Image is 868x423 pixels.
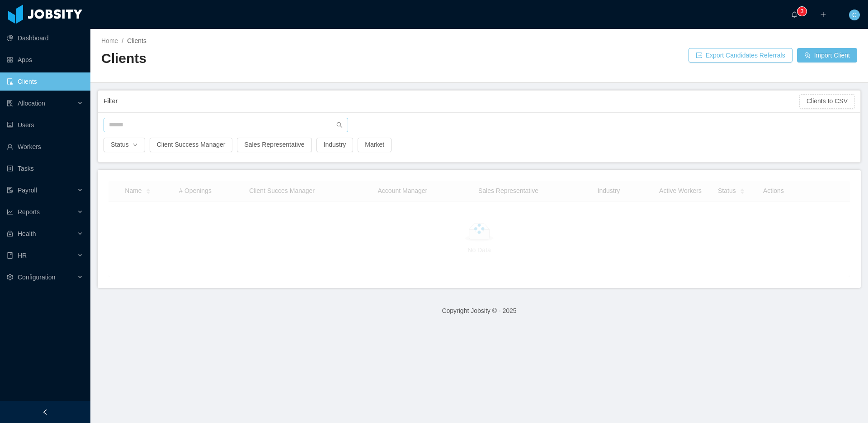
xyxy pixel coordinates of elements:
[820,11,826,18] i: icon: plus
[7,159,83,178] a: icon: profileTasks
[797,7,807,16] sup: 3
[7,187,13,193] i: icon: file-protect
[101,49,479,68] h2: Clients
[7,51,83,69] a: icon: appstoreApps
[7,100,13,106] i: icon: solution
[237,138,311,152] button: Sales Representative
[150,138,233,152] button: Client Success Manager
[801,7,804,16] p: 3
[7,209,13,215] i: icon: line-chart
[18,187,37,194] span: Payroll
[90,295,868,327] footer: Copyright Jobsity © - 2025
[358,138,392,152] button: Market
[7,274,13,280] i: icon: setting
[7,116,83,134] a: icon: robotUsers
[104,93,799,110] div: Filter
[7,138,83,156] a: icon: userWorkers
[852,10,857,20] span: C
[18,230,36,237] span: Health
[18,208,40,216] span: Reports
[104,138,145,152] button: Statusicon: down
[797,48,857,62] button: icon: usergroup-addImport Client
[18,274,55,281] span: Configuration
[336,122,343,128] i: icon: search
[7,29,83,47] a: icon: pie-chartDashboard
[316,138,354,152] button: Industry
[18,252,27,259] span: HR
[18,100,45,107] span: Allocation
[122,37,123,44] span: /
[7,72,83,91] a: icon: auditClients
[689,48,793,62] button: icon: exportExport Candidates Referrals
[7,231,13,237] i: icon: medicine-box
[7,252,13,259] i: icon: book
[791,11,797,18] i: icon: bell
[127,37,146,44] span: Clients
[101,37,118,44] a: Home
[799,94,855,109] button: Clients to CSV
